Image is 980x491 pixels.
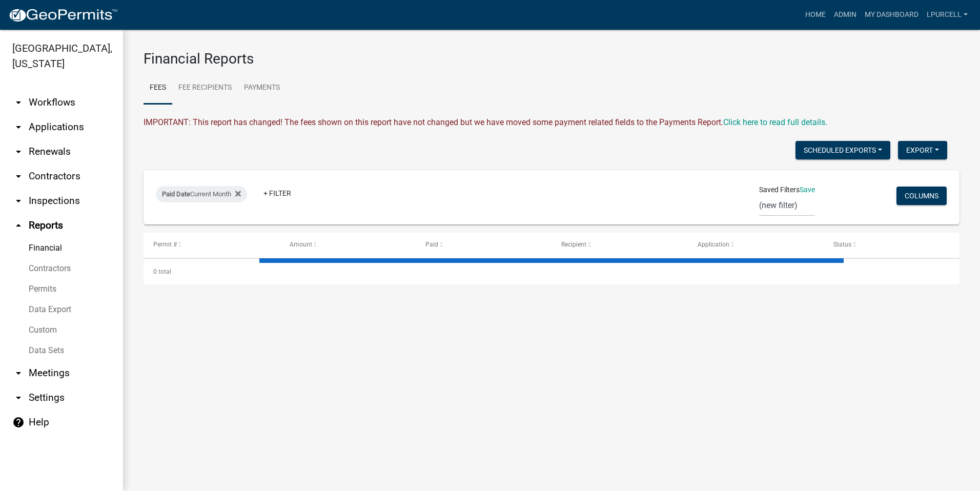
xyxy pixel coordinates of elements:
[698,241,729,248] span: Application
[552,233,687,257] datatable-header-cell: Recipient
[12,170,25,182] i: arrow_drop_down
[172,72,238,105] a: Fee Recipients
[923,5,972,25] a: lpurcell
[153,241,177,248] span: Permit #
[898,141,947,159] button: Export
[12,121,25,133] i: arrow_drop_down
[144,233,279,257] datatable-header-cell: Permit #
[255,184,299,202] a: + Filter
[12,416,25,428] i: help
[896,187,947,205] button: Columns
[162,190,190,198] span: Paid Date
[833,241,851,248] span: Status
[12,392,25,404] i: arrow_drop_down
[723,117,827,127] wm-modal-confirm: Upcoming Changes to Daily Fees Report
[12,146,25,158] i: arrow_drop_down
[425,241,438,248] span: Paid
[279,233,415,257] datatable-header-cell: Amount
[801,5,830,25] a: Home
[830,5,861,25] a: Admin
[290,241,312,248] span: Amount
[723,117,827,127] a: Click here to read full details.
[12,195,25,207] i: arrow_drop_down
[12,367,25,379] i: arrow_drop_down
[12,219,25,232] i: arrow_drop_up
[561,241,586,248] span: Recipient
[12,96,25,109] i: arrow_drop_down
[861,5,923,25] a: My Dashboard
[824,233,959,257] datatable-header-cell: Status
[416,233,552,257] datatable-header-cell: Paid
[759,185,800,195] span: Saved Filters
[156,186,247,202] div: Current Month
[238,72,286,105] a: Payments
[687,233,823,257] datatable-header-cell: Application
[144,50,959,68] h3: Financial Reports
[144,116,959,129] div: IMPORTANT: This report has changed! The fees shown on this report have not changed but we have mo...
[795,141,890,159] button: Scheduled Exports
[800,186,815,194] a: Save
[144,72,172,105] a: Fees
[144,259,959,284] div: 0 total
